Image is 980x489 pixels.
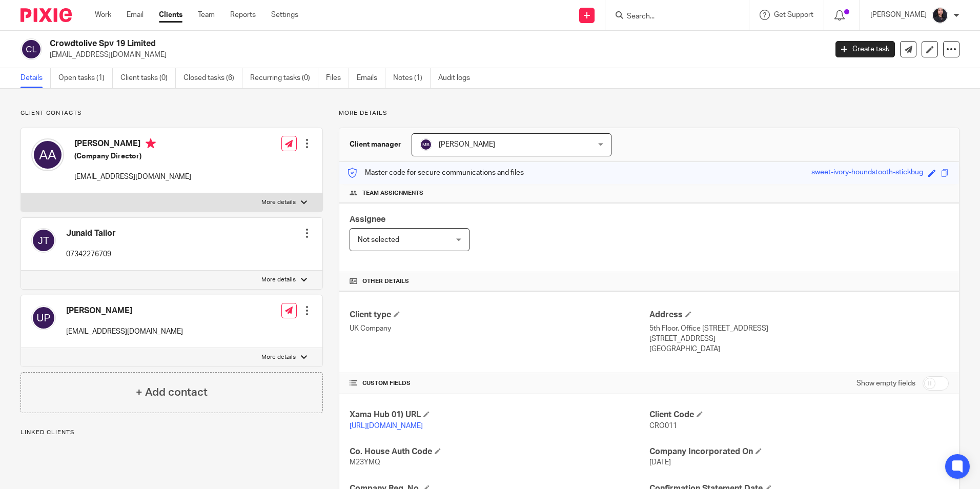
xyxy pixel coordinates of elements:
h4: Xama Hub 01) URL [350,410,649,420]
h4: Address [649,310,949,320]
p: UK Company [350,323,649,334]
a: Files [326,68,349,88]
p: [EMAIL_ADDRESS][DOMAIN_NAME] [66,327,183,337]
p: 07342276709 [66,249,116,259]
span: [PERSON_NAME] [439,141,495,148]
h4: [PERSON_NAME] [66,305,183,316]
img: svg%3E [21,38,42,60]
a: Settings [271,10,298,20]
p: More details [261,276,296,284]
img: svg%3E [31,138,64,171]
span: Team assignments [362,189,423,197]
img: svg%3E [31,228,56,253]
p: Linked clients [21,429,323,437]
label: Show empty fields [856,378,915,389]
a: [URL][DOMAIN_NAME] [350,422,423,430]
a: Reports [230,10,256,20]
a: Closed tasks (6) [183,68,242,88]
a: Open tasks (1) [58,68,113,88]
a: Emails [357,68,385,88]
h4: Client type [350,310,649,320]
h4: Client Code [649,410,949,420]
h3: Client manager [350,139,401,150]
h4: CUSTOM FIELDS [350,379,649,388]
p: More details [339,109,959,117]
p: [PERSON_NAME] [870,10,927,20]
p: Master code for secure communications and files [347,168,524,178]
img: svg%3E [420,138,432,151]
a: Audit logs [438,68,478,88]
h2: Crowdtolive Spv 19 Limited [50,38,666,49]
a: Email [127,10,144,20]
p: [EMAIL_ADDRESS][DOMAIN_NAME] [50,50,820,60]
img: Pixie [21,8,72,22]
div: sweet-ivory-houndstooth-stickbug [811,167,923,179]
a: Create task [835,41,895,57]
a: Clients [159,10,182,20]
h4: Co. House Auth Code [350,446,649,457]
p: [GEOGRAPHIC_DATA] [649,344,949,354]
input: Search [626,12,718,22]
span: Not selected [358,236,399,243]
a: Recurring tasks (0) [250,68,318,88]
span: Other details [362,277,409,286]
h4: Junaid Tailor [66,228,116,239]
img: svg%3E [31,305,56,330]
p: More details [261,353,296,361]
a: Team [198,10,215,20]
p: Client contacts [21,109,323,117]
span: Assignee [350,215,385,223]
p: More details [261,198,296,207]
p: [STREET_ADDRESS] [649,334,949,344]
a: Notes (1) [393,68,431,88]
p: 5th Floor, Office [STREET_ADDRESS] [649,323,949,334]
a: Details [21,68,51,88]
span: [DATE] [649,459,671,466]
p: [EMAIL_ADDRESS][DOMAIN_NAME] [74,172,191,182]
a: Work [95,10,111,20]
img: MicrosoftTeams-image.jfif [932,7,948,24]
span: M23YMQ [350,459,380,466]
span: CRO011 [649,422,677,430]
h4: Company Incorporated On [649,446,949,457]
h4: [PERSON_NAME] [74,138,191,151]
a: Client tasks (0) [120,68,176,88]
span: Get Support [774,11,813,18]
h5: (Company Director) [74,151,191,161]
i: Primary [146,138,156,149]
h4: + Add contact [136,384,208,400]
